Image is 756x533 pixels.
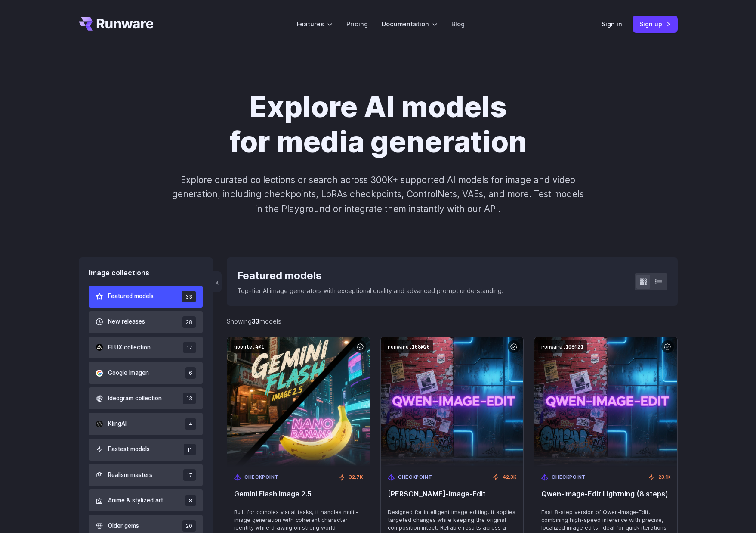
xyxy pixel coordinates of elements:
span: 33 [182,291,196,302]
span: 13 [183,393,196,404]
span: Qwen‑Image‑Edit Lightning (8 steps) [541,490,670,498]
span: 17 [183,342,196,353]
span: 11 [184,444,196,455]
a: Sign up [633,16,678,32]
a: Sign in [602,19,622,29]
span: 32.7K [349,474,363,481]
h1: Explore AI models for media generation [139,90,618,159]
span: Checkpoint [244,474,279,481]
span: Realism masters [108,471,152,480]
span: Ideogram collection [108,394,162,403]
span: Checkpoint [552,474,586,481]
span: 23.1K [658,474,670,481]
code: google:4@1 [231,340,268,353]
span: Featured models [108,292,154,301]
span: Google Imagen [108,368,149,378]
button: Anime & stylized art 8 [89,489,203,511]
label: Features [297,19,333,29]
span: Anime & stylized art [108,496,163,505]
button: Fastest models 11 [89,439,203,461]
button: KlingAI 4 [89,413,203,435]
img: Qwen‑Image‑Edit [381,337,523,467]
strong: 33 [252,318,259,325]
span: Older gems [108,521,139,531]
span: New releases [108,317,145,327]
span: 20 [182,520,196,532]
div: Image collections [89,268,203,279]
button: Google Imagen 6 [89,362,203,384]
button: Ideogram collection 13 [89,387,203,409]
span: 8 [185,495,196,506]
div: Featured models [237,268,503,284]
div: Showing models [227,316,281,326]
span: [PERSON_NAME]‑Image‑Edit [388,490,516,498]
img: Qwen‑Image‑Edit Lightning (8 steps) [534,337,677,467]
img: Gemini Flash Image 2.5 [227,337,370,467]
span: 28 [182,316,196,328]
a: Pricing [346,19,368,29]
code: runware:108@20 [384,340,433,353]
p: Explore curated collections or search across 300K+ supported AI models for image and video genera... [168,173,587,216]
span: 4 [185,418,196,430]
span: FLUX collection [108,343,151,352]
span: 17 [183,469,196,481]
p: Top-tier AI image generators with exceptional quality and advanced prompt understanding. [237,286,503,296]
code: runware:108@21 [538,340,587,353]
button: FLUX collection 17 [89,337,203,358]
span: Fastest models [108,445,150,454]
label: Documentation [382,19,438,29]
button: Featured models 33 [89,286,203,308]
button: Realism masters 17 [89,464,203,486]
span: 6 [185,367,196,379]
a: Go to / [79,17,154,31]
span: Checkpoint [398,474,432,481]
span: KlingAI [108,419,127,429]
button: ‹ [213,271,222,292]
span: 42.3K [503,474,516,481]
button: New releases 28 [89,311,203,333]
a: Blog [451,19,465,29]
span: Gemini Flash Image 2.5 [234,490,363,498]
